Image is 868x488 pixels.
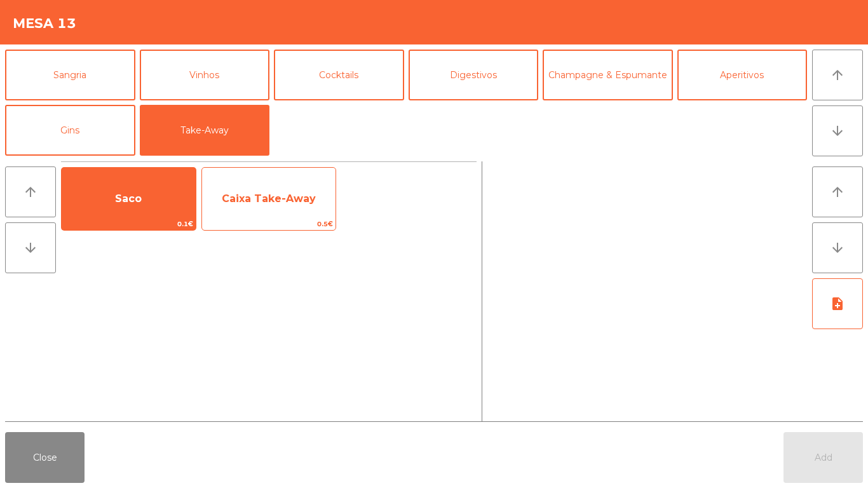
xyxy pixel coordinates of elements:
[274,50,404,100] button: Cocktails
[5,50,135,100] button: Sangria
[830,240,845,255] i: arrow_downward
[812,166,863,217] button: arrow_upward
[5,166,56,217] button: arrow_upward
[812,105,863,156] button: arrow_downward
[830,184,845,200] i: arrow_upward
[13,14,76,33] h4: Mesa 13
[543,50,673,100] button: Champagne & Espumante
[62,218,196,230] span: 0.1€
[5,222,56,273] button: arrow_downward
[115,193,142,205] span: Saco
[5,105,135,156] button: Gins
[812,222,863,273] button: arrow_downward
[222,193,316,205] span: Caixa Take-Away
[830,296,845,311] i: note_add
[140,50,270,100] button: Vinhos
[409,50,539,100] button: Digestivos
[5,432,85,483] button: Close
[23,184,38,200] i: arrow_upward
[812,278,863,329] button: note_add
[202,218,336,230] span: 0.5€
[830,67,845,83] i: arrow_upward
[677,50,808,100] button: Aperitivos
[830,123,845,139] i: arrow_downward
[812,50,863,100] button: arrow_upward
[23,240,38,255] i: arrow_downward
[140,105,270,156] button: Take-Away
